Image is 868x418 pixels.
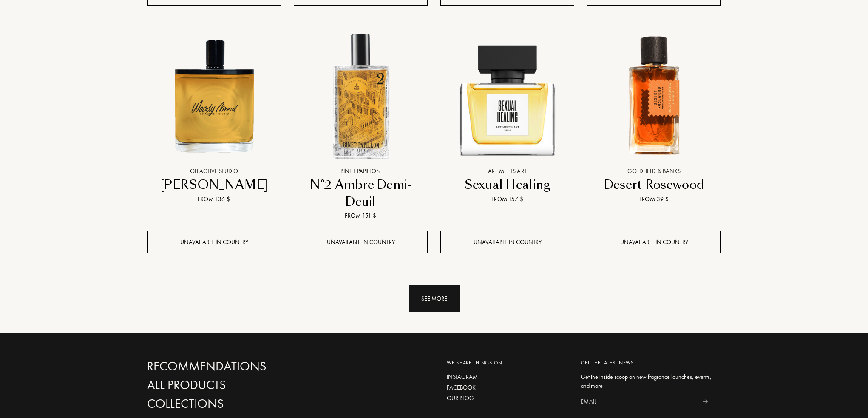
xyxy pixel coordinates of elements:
img: Sexual Healing Art Meets Art [441,30,573,162]
a: N°2 Ambre Demi-Deuil Binet-PapillonBinet-PapillonN°2 Ambre Demi-DeuilFrom 151 $ [294,20,428,231]
div: We share things on [447,359,568,367]
a: Desert Rosewood Goldfield & BanksGoldfield & BanksDesert RosewoodFrom 39 $ [587,20,721,214]
a: Recommendations [147,359,330,374]
a: Instagram [447,373,568,381]
a: Sexual Healing Art Meets ArtArt Meets ArtSexual HealingFrom 157 $ [440,20,574,214]
img: Desert Rosewood Goldfield & Banks [588,30,720,162]
img: news_send.svg [702,399,708,404]
div: Get the latest news [581,359,715,367]
input: Email [581,392,695,411]
a: All products [147,378,330,392]
a: Collections [147,396,330,411]
div: Unavailable in country [440,231,574,253]
div: Unavailable in country [294,231,428,253]
div: Unavailable in country [147,231,281,253]
div: N°2 Ambre Demi-Deuil [297,176,424,210]
div: Get the inside scoop on new fragrance launches, events, and more [581,373,715,390]
div: From 151 $ [297,211,424,220]
a: Facebook [447,383,568,392]
a: Our blog [447,394,568,403]
a: Woody Mood Olfactive StudioOlfactive Studio[PERSON_NAME]From 136 $ [147,20,281,214]
img: N°2 Ambre Demi-Deuil Binet-Papillon [295,30,427,162]
div: From 136 $ [150,195,278,204]
div: Unavailable in country [587,231,721,253]
div: From 157 $ [444,195,571,204]
img: Woody Mood Olfactive Studio [148,30,280,162]
div: From 39 $ [590,195,718,204]
div: See more [409,285,460,312]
